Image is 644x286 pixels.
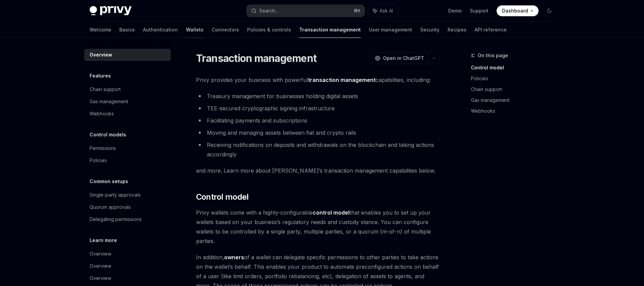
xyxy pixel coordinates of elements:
[90,215,142,223] div: Delegating permissions
[84,154,171,167] a: Policies
[471,62,560,73] a: Control model
[224,254,244,261] a: owners
[90,262,111,270] div: Overview
[196,52,317,64] h1: Transaction management
[471,95,560,106] a: Gas management
[90,156,107,164] div: Policies
[196,75,440,85] span: Privy provides your business with powerful capabilities, including:
[475,22,507,38] a: API reference
[246,5,365,17] button: Search...⌘K
[308,76,376,83] strong: transaction management
[368,5,398,17] button: Ask AI
[448,22,467,38] a: Recipes
[196,192,249,202] span: Control model
[90,51,112,59] div: Overview
[90,191,141,199] div: Single-party approvals
[196,208,440,246] span: Privy wallets come with a highly-configurable that enables you to set up your wallets based on yo...
[196,116,440,125] li: Facilitating payments and subscriptions
[383,55,424,62] span: Open in ChatGPT
[371,52,428,64] button: Open in ChatGPT
[84,142,171,154] a: Permissions
[369,22,412,38] a: User management
[471,84,560,95] a: Chain support
[84,189,171,201] a: Single-party approvals
[143,22,178,38] a: Authentication
[90,6,132,16] img: dark logo
[354,8,361,14] span: ⌘ K
[448,7,462,14] a: Demo
[90,97,128,106] div: Gas management
[90,250,111,258] div: Overview
[90,85,121,93] div: Chain support
[84,248,171,260] a: Overview
[90,110,114,118] div: Webhooks
[90,22,111,38] a: Welcome
[380,7,393,14] span: Ask AI
[497,5,539,16] a: Dashboard
[84,95,171,108] a: Gas management
[90,236,117,244] h5: Learn more
[259,7,278,15] div: Search...
[470,7,488,14] a: Support
[196,128,440,137] li: Moving and managing assets between fiat and crypto rails
[90,274,111,282] div: Overview
[313,209,350,216] a: control model
[471,106,560,116] a: Webhooks
[90,72,111,80] h5: Features
[196,91,440,101] li: Treasury management for businesses holding digital assets
[212,22,239,38] a: Connectors
[420,22,439,38] a: Security
[196,140,440,159] li: Receiving notifications on deposits and withdrawals on the blockchain and taking actions accordingly
[299,22,361,38] a: Transaction management
[186,22,204,38] a: Wallets
[247,22,291,38] a: Policies & controls
[196,166,440,175] span: and more. Learn more about [PERSON_NAME]’s transaction management capabilities below.
[84,213,171,225] a: Delegating permissions
[471,73,560,84] a: Policies
[84,108,171,120] a: Webhooks
[84,49,171,61] a: Overview
[84,201,171,213] a: Quorum approvals
[90,131,126,139] h5: Control models
[544,5,555,16] button: Toggle dark mode
[84,260,171,272] a: Overview
[196,104,440,113] li: TEE-secured cryptographic signing infrastructure
[90,144,116,152] div: Permissions
[119,22,135,38] a: Basics
[84,272,171,284] a: Overview
[502,7,528,14] span: Dashboard
[313,209,350,216] strong: control model
[478,51,508,60] span: On this page
[84,83,171,95] a: Chain support
[90,177,128,185] h5: Common setups
[90,203,131,211] div: Quorum approvals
